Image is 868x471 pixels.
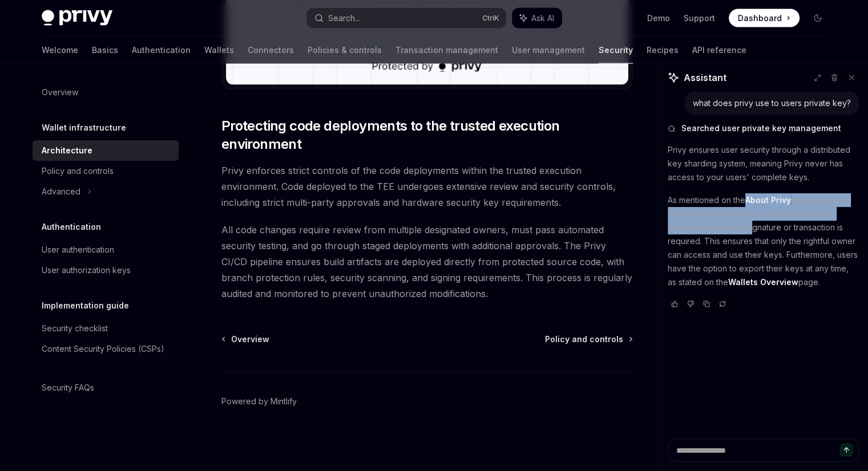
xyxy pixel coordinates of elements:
[692,36,746,64] a: API reference
[231,334,269,345] span: Overview
[745,195,791,205] strong: About Privy
[395,36,498,64] a: Transaction management
[132,36,191,64] a: Authentication
[599,36,633,64] a: Security
[545,334,632,345] a: Policy and controls
[92,36,118,64] a: Basics
[221,396,297,407] a: Powered by Mintlify
[42,220,101,234] h5: Authentication
[693,98,851,109] div: what does privy use to users private key?
[839,443,853,457] button: Send message
[42,299,129,312] h5: Implementation guide
[668,143,859,184] p: Privy ensures user security through a distributed key sharding system, meaning Privy never has ac...
[33,140,179,161] a: Architecture
[42,36,78,64] a: Welcome
[221,222,633,302] span: All code changes require review from multiple designated owners, must pass automated security tes...
[42,144,92,157] div: Architecture
[33,260,179,281] a: User authorization keys
[42,86,78,99] div: Overview
[42,10,112,26] img: dark logo
[221,117,633,153] span: Protecting code deployments to the trusted execution environment
[42,164,114,178] div: Policy and controls
[42,121,126,135] h5: Wallet infrastructure
[482,14,499,23] span: Ctrl K
[42,185,80,198] div: Advanced
[681,123,841,134] span: Searched user private key management
[512,8,562,29] button: Ask AI
[531,13,554,24] span: Ask AI
[42,381,94,395] div: Security FAQs
[668,193,859,289] p: As mentioned on the page, keys are reconstituted only within a secure execution environment when ...
[33,82,179,103] a: Overview
[33,377,179,398] a: Security FAQs
[729,9,800,27] a: Dashboard
[668,123,859,134] button: Searched user private key management
[308,36,382,64] a: Policies & controls
[42,322,108,335] div: Security checklist
[545,334,623,345] span: Policy and controls
[512,36,585,64] a: User management
[221,163,633,210] span: Privy enforces strict controls of the code deployments within the trusted execution environment. ...
[738,13,782,24] span: Dashboard
[684,13,715,24] a: Support
[647,36,679,64] a: Recipes
[42,342,164,356] div: Content Security Policies (CSPs)
[42,243,114,257] div: User authentication
[33,318,179,339] a: Security checklist
[328,11,360,25] div: Search...
[33,239,179,260] a: User authentication
[809,9,827,27] button: Toggle dark mode
[223,334,269,345] a: Overview
[647,13,670,24] a: Demo
[306,8,506,29] button: Search...CtrlK
[248,36,294,64] a: Connectors
[204,36,234,64] a: Wallets
[684,71,726,84] span: Assistant
[42,263,131,277] div: User authorization keys
[728,277,798,287] strong: Wallets Overview
[33,339,179,359] a: Content Security Policies (CSPs)
[33,161,179,181] a: Policy and controls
